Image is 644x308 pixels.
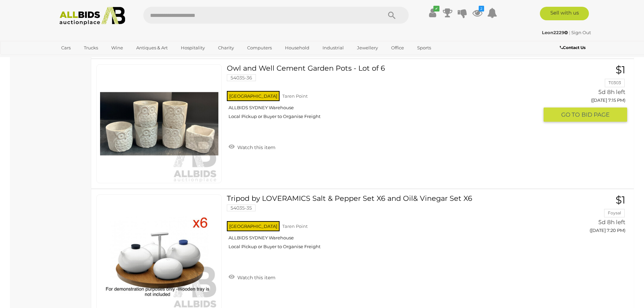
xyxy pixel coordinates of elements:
span: BID PAGE [581,111,610,119]
a: $1 T0303 5d 8h left ([DATE] 7:15 PM) GO TOBID PAGE [549,64,627,122]
a: Jewellery [353,42,382,53]
strong: Leon2229 [542,30,568,35]
a: Cars [57,42,75,53]
a: ✔ [428,7,438,19]
a: Wine [107,42,127,53]
img: Allbids.com.au [56,7,129,25]
b: Contact Us [560,45,586,50]
a: $1 Foysal 5d 8h left ([DATE] 7:20 PM) [549,194,627,237]
a: Owl and Well Cement Garden Pots - Lot of 6 54035-36 [GEOGRAPHIC_DATA] Taren Point ALLBIDS SYDNEY ... [232,64,538,124]
button: Search [375,7,409,24]
a: Watch this item [227,272,277,282]
a: Charity [214,42,238,53]
i: ✔ [433,6,439,11]
a: Sign Out [571,30,591,35]
i: 2 [479,6,484,11]
a: Contact Us [560,44,587,51]
a: [GEOGRAPHIC_DATA] [57,53,114,65]
span: Watch this item [236,275,276,281]
a: Leon2229 [542,30,569,35]
a: Industrial [318,42,348,53]
a: Sell with us [540,7,589,20]
span: Watch this item [236,144,276,150]
a: Sports [413,42,435,53]
a: Watch this item [227,142,277,152]
a: Computers [243,42,276,53]
span: | [569,30,570,35]
a: 2 [472,7,482,19]
span: $1 [616,194,625,206]
span: GO TO [561,111,581,119]
span: $1 [616,64,625,76]
img: 54035-36a.jpeg [100,65,218,183]
a: Office [387,42,408,53]
a: Antiques & Art [132,42,172,53]
button: GO TOBID PAGE [544,108,627,122]
a: Trucks [79,42,102,53]
a: Tripod by LOVERAMICS Salt & Pepper Set X6 and Oil& Vinegar Set X6 54035-35 [GEOGRAPHIC_DATA] Tare... [232,194,538,255]
a: Household [281,42,314,53]
a: Hospitality [176,42,209,53]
